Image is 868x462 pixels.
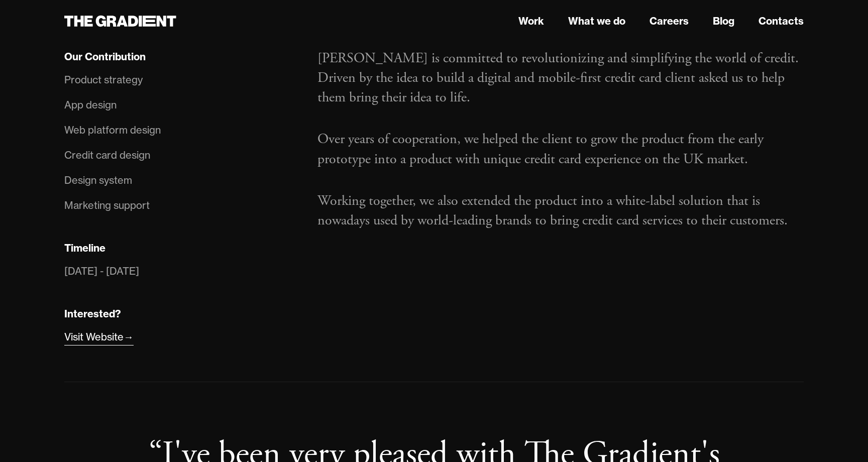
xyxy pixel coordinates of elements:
a: Contacts [758,14,804,29]
a: Careers [649,14,689,29]
div: Our Contribution [64,50,146,63]
div: Design system [64,172,132,188]
div: App design [64,97,117,113]
div: Credit card design [64,147,150,163]
a: Work [518,14,544,29]
div: Timeline [64,242,105,255]
a: Visit Website→ [64,329,134,345]
div: → [124,329,134,345]
div: Visit Website [64,329,124,345]
div: Product strategy [64,72,143,88]
div: Interested? [64,307,121,320]
p: Over years of cooperation, we helped the client to grow the product from the early prototype into... [317,130,804,169]
a: Blog [713,14,734,29]
a: What we do [568,14,625,29]
div: Marketing support [64,197,150,213]
div: [DATE] - [DATE] [64,263,139,279]
p: Working together, we also extended the product into a white-label solution that is nowadays used ... [317,191,804,230]
p: [PERSON_NAME] is committed to revolutionizing and simplifying the world of credit. Driven by the ... [317,49,804,108]
div: Web platform design [64,122,161,138]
